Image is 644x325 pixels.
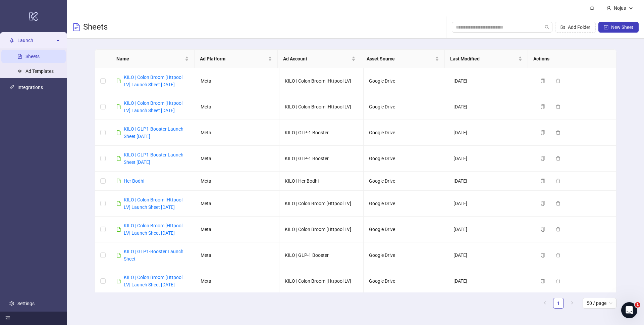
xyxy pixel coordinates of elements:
[124,275,182,287] a: KILO | Colon Broom [Httpool LV] Launch Sheet [DATE]
[25,68,54,74] a: Ad Templates
[116,104,121,109] span: file
[556,227,560,232] span: delete
[116,279,121,283] span: file
[17,301,35,306] a: Settings
[5,316,10,321] span: menu-fold
[556,79,560,83] span: delete
[448,268,532,294] td: [DATE]
[195,172,279,191] td: Meta
[364,120,448,146] td: Google Drive
[116,55,183,62] span: Name
[279,94,364,120] td: KILO | Colon Broom [Httpool LV]
[621,302,637,318] iframe: Intercom live chat
[540,179,545,183] span: copy
[361,50,445,68] th: Asset Source
[364,191,448,217] td: Google Drive
[570,301,574,305] span: right
[195,191,279,217] td: Meta
[543,301,547,305] span: left
[556,104,560,109] span: delete
[367,55,434,62] span: Asset Source
[568,25,590,30] span: Add Folder
[279,191,364,217] td: KILO | Colon Broom [Httpool LV]
[200,55,267,62] span: Ad Platform
[448,68,532,94] td: [DATE]
[611,4,629,12] div: Nojus
[9,38,14,43] span: rocket
[604,25,608,30] span: plus-square
[540,201,545,206] span: copy
[635,302,640,308] span: 1
[124,178,144,184] a: Her Bodhi
[116,179,121,183] span: file
[195,217,279,242] td: Meta
[195,94,279,120] td: Meta
[556,201,560,206] span: delete
[279,217,364,242] td: KILO | Colon Broom [Httpool LV]
[364,268,448,294] td: Google Drive
[364,172,448,191] td: Google Drive
[448,191,532,217] td: [DATE]
[116,79,121,83] span: file
[195,242,279,268] td: Meta
[195,120,279,146] td: Meta
[540,130,545,135] span: copy
[555,22,596,33] button: Add Folder
[364,146,448,172] td: Google Drive
[116,227,121,232] span: file
[598,22,639,33] button: New Sheet
[124,75,182,87] a: KILO | Colon Broom [Httpool LV] Launch Sheet [DATE]
[364,242,448,268] td: Google Drive
[540,79,545,83] span: copy
[448,242,532,268] td: [DATE]
[116,253,121,258] span: file
[606,6,611,10] span: user
[116,156,121,161] span: file
[283,55,350,62] span: Ad Account
[540,253,545,258] span: copy
[556,130,560,135] span: delete
[195,268,279,294] td: Meta
[556,253,560,258] span: delete
[279,120,364,146] td: KILO | GLP-1 Booster
[72,23,80,31] span: file-text
[567,298,577,309] button: right
[540,227,545,232] span: copy
[556,179,560,183] span: delete
[553,298,564,309] li: 1
[540,104,545,109] span: copy
[279,242,364,268] td: KILO | GLP-1 Booster
[590,5,594,10] span: bell
[448,146,532,172] td: [DATE]
[17,34,54,47] span: Launch
[116,130,121,135] span: file
[448,172,532,191] td: [DATE]
[364,68,448,94] td: Google Drive
[545,25,549,30] span: search
[450,55,517,62] span: Last Modified
[124,152,183,165] a: KILO | GLP1-Booster Launch Sheet [DATE]
[540,156,545,161] span: copy
[448,94,532,120] td: [DATE]
[17,85,43,90] a: Integrations
[540,298,550,309] li: Previous Page
[540,279,545,283] span: copy
[111,50,195,68] th: Name
[279,172,364,191] td: KILO | Her Bodhi
[25,54,40,59] a: Sheets
[279,146,364,172] td: KILO | GLP-1 Booster
[195,68,279,94] td: Meta
[124,249,183,262] a: KILO | GLP1-Booster Launch Sheet
[195,50,278,68] th: Ad Platform
[124,100,182,113] a: KILO | Colon Broom [Httpool LV] Launch Sheet [DATE]
[540,298,550,309] button: left
[611,25,633,30] span: New Sheet
[448,120,532,146] td: [DATE]
[279,268,364,294] td: KILO | Colon Broom [Httpool LV]
[116,201,121,206] span: file
[528,50,611,68] th: Actions
[556,156,560,161] span: delete
[278,50,361,68] th: Ad Account
[567,298,577,309] li: Next Page
[124,223,182,236] a: KILO | Colon Broom [Httpool LV] Launch Sheet [DATE]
